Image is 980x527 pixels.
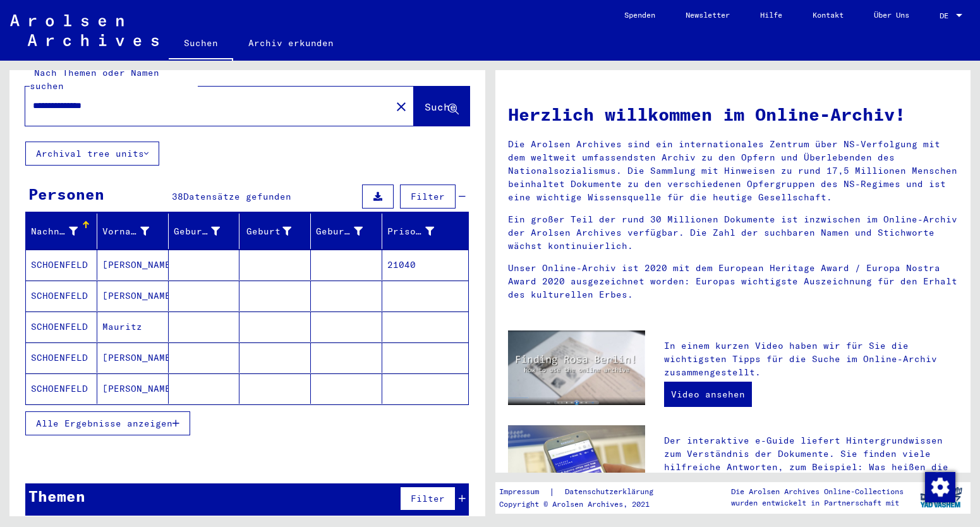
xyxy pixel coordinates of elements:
[183,191,291,202] span: Datensätze gefunden
[26,250,97,280] mat-cell: SCHOENFELD
[664,339,958,379] p: In einem kurzen Video haben wir für Sie die wichtigsten Tipps für die Suche im Online-Archiv zusa...
[731,497,904,509] p: wurden entwickelt in Partnerschaft mit
[26,312,97,342] mat-cell: SCHOENFELD
[31,225,78,238] div: Nachname
[97,250,169,280] mat-cell: [PERSON_NAME]
[400,487,456,511] button: Filter
[411,191,445,202] span: Filter
[311,214,382,249] mat-header-cell: Geburtsdatum
[508,425,645,517] img: eguide.jpg
[245,225,291,238] div: Geburt‏
[233,28,349,58] a: Archiv erkunden
[102,225,149,238] div: Vorname
[28,183,104,205] div: Personen
[414,87,469,126] button: Suche
[508,138,959,204] p: Die Arolsen Archives sind ein internationales Zentrum über NS-Verfolgung mit dem weltweit umfasse...
[731,486,904,497] p: Die Arolsen Archives Online-Collections
[940,11,953,20] span: DE
[28,485,85,507] div: Themen
[31,221,97,241] div: Nachname
[102,221,168,241] div: Vorname
[411,493,445,504] span: Filter
[26,214,97,249] mat-header-cell: Nachname
[508,330,645,405] img: video.jpg
[239,214,311,249] mat-header-cell: Geburt‏
[169,28,233,61] a: Suchen
[664,382,752,407] a: Video ansehen
[508,262,959,301] p: Unser Online-Archiv ist 2020 mit dem European Heritage Award / Europa Nostra Award 2020 ausgezeic...
[97,312,169,342] mat-cell: Mauritz
[36,418,172,429] span: Alle Ergebnisse anzeigen
[400,185,456,209] button: Filter
[25,142,159,166] button: Archival tree units
[169,214,240,249] mat-header-cell: Geburtsname
[316,225,363,238] div: Geburtsdatum
[174,221,239,241] div: Geburtsname
[925,472,955,502] img: Zustimmung ändern
[97,342,169,373] mat-cell: [PERSON_NAME]
[508,213,959,253] p: Ein großer Teil der rund 30 Millionen Dokumente ist inzwischen im Online-Archiv der Arolsen Archi...
[172,191,183,202] span: 38
[245,221,310,241] div: Geburt‏
[508,101,959,128] h1: Herzlich willkommen im Online-Archiv!
[382,214,468,249] mat-header-cell: Prisoner #
[499,499,668,510] p: Copyright © Arolsen Archives, 2021
[382,250,468,280] mat-cell: 21040
[499,485,668,499] div: |
[97,214,169,249] mat-header-cell: Vorname
[26,342,97,373] mat-cell: SCHOENFELD
[26,281,97,311] mat-cell: SCHOENFELD
[555,485,668,499] a: Datenschutzerklärung
[394,99,409,114] mat-icon: close
[387,221,453,241] div: Prisoner #
[425,100,456,113] span: Suche
[917,482,965,513] img: yv_logo.png
[97,373,169,404] mat-cell: [PERSON_NAME]
[97,281,169,311] mat-cell: [PERSON_NAME]
[174,225,221,238] div: Geburtsname
[316,221,382,241] div: Geburtsdatum
[499,485,549,499] a: Impressum
[10,15,159,46] img: Arolsen_neg.svg
[25,411,190,435] button: Alle Ergebnisse anzeigen
[26,373,97,404] mat-cell: SCHOENFELD
[389,94,414,119] button: Clear
[664,434,958,500] p: Der interaktive e-Guide liefert Hintergrundwissen zum Verständnis der Dokumente. Sie finden viele...
[387,225,434,238] div: Prisoner #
